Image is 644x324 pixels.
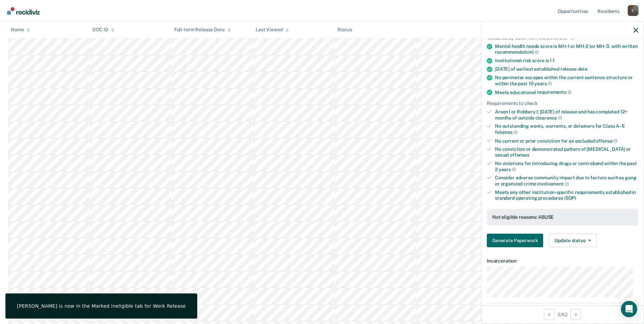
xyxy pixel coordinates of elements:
[535,115,563,121] span: clearance
[537,89,572,95] span: requirements
[495,66,638,72] div: [DATE] of earliest established release
[495,75,638,86] div: No perimeter escapes within the current sentence structure or within the past 10
[510,152,529,158] span: offenses
[621,301,637,317] div: Open Intercom Messenger
[495,43,638,55] div: Mental health needs score is MH-1 or MH-2 (or MH-3, with written
[256,27,289,33] div: Last Viewed
[92,27,114,33] div: DOC ID
[495,89,638,95] div: Meets educational
[487,234,543,247] button: Generate Paperwork
[495,146,638,158] div: No conviction or demonstrated pattern of [MEDICAL_DATA] or sexual
[7,7,40,15] img: Recidiviz
[337,27,352,33] div: Status
[487,258,638,264] dt: Incarceration
[492,214,633,220] div: Not eligible reasons: ABUSE
[534,81,552,86] span: years
[550,58,555,63] span: I-1
[499,167,516,172] span: years
[570,309,581,320] button: Next Opportunity
[495,123,638,135] div: No outstanding wants, warrants, or detainers for Class A–E
[564,195,576,201] span: (SOP)
[174,27,231,33] div: Full-term Release Date
[495,175,638,186] div: Consider adverse community impact due to factors such as gang or organized crime
[11,27,30,33] div: Name
[578,66,588,72] span: date
[495,190,638,201] div: Meets any other institution-specific requirements established in standard operating procedures
[628,5,639,16] div: C
[495,129,518,135] span: felonies
[628,5,639,16] button: Profile dropdown button
[544,309,555,320] button: Previous Opportunity
[481,305,644,323] div: 3 / 62
[495,58,638,64] div: Institutional risk score is
[495,109,638,121] div: Arson I or Robbery I: [DATE] of release and has completed 12+ months of outside
[487,101,638,106] div: Requirements to check
[549,234,596,247] button: Update status
[17,303,186,309] div: [PERSON_NAME] is now in the Marked Ineligible tab for Work Release
[495,161,638,172] div: No violations for introducing drugs or contraband within the past 2
[537,181,569,186] span: involvement
[595,138,618,144] span: offense
[495,49,539,55] span: recommendation)
[495,138,638,144] div: No current or prior conviction for an excluded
